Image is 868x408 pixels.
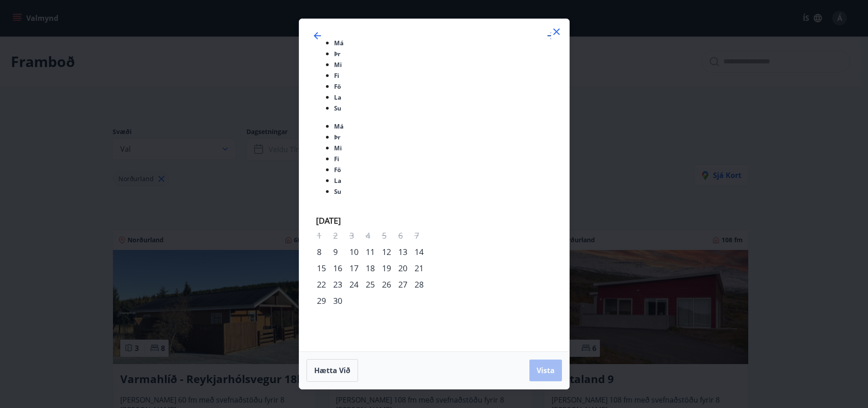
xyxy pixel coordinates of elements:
[334,133,340,141] small: Þr
[398,260,414,276] div: 20
[349,260,365,276] td: Choose miðvikudagur, 17. september 2025 as your check-in date. It’s available.
[382,260,397,276] td: Choose föstudagur, 19. september 2025 as your check-in date. It’s available.
[334,122,344,130] small: Má
[349,244,365,259] td: Choose miðvikudagur, 10. september 2025 as your check-in date. It’s available.
[398,244,414,259] div: 13
[334,82,341,91] small: Fö
[333,277,349,292] div: 23
[317,244,332,259] td: Choose mánudagur, 8. september 2025 as your check-in date. It’s available.
[317,260,332,276] td: Choose mánudagur, 15. september 2025 as your check-in date. It’s available.
[415,277,430,292] td: Choose sunnudagur, 28. september 2025 as your check-in date. It’s available.
[349,244,365,259] div: 10
[382,244,397,259] td: Choose föstudagur, 12. september 2025 as your check-in date. It’s available.
[415,244,430,259] div: 14
[334,166,341,174] small: Fö
[366,228,381,243] td: Not available. fimmtudagur, 4. september 2025
[333,228,349,243] td: Not available. þriðjudagur, 2. september 2025
[312,30,323,41] div: Move backward to switch to the previous month.
[382,260,397,276] div: 19
[334,155,339,163] small: Fi
[334,187,341,196] small: Su
[317,293,332,308] div: 29
[310,37,558,341] div: Calendar
[334,144,342,152] small: Mi
[333,293,349,308] div: 30
[415,228,430,243] td: Not available. sunnudagur, 7. september 2025
[415,260,430,276] div: 21
[333,277,349,292] td: Choose þriðjudagur, 23. september 2025 as your check-in date. It’s available.
[366,260,381,276] td: Choose fimmtudagur, 18. september 2025 as your check-in date. It’s available.
[317,244,332,259] div: 8
[349,260,365,276] div: 17
[333,260,349,276] div: 16
[334,39,344,47] small: Má
[382,228,397,243] td: Not available. föstudagur, 5. september 2025
[314,365,350,375] span: Hætta við
[366,260,381,276] div: 18
[349,277,365,292] div: 24
[333,244,349,259] td: Choose þriðjudagur, 9. september 2025 as your check-in date. It’s available.
[398,244,414,259] td: Choose laugardagur, 13. september 2025 as your check-in date. It’s available.
[333,244,349,259] div: 9
[307,359,358,382] button: Hætta við
[317,277,332,292] td: Choose mánudagur, 22. september 2025 as your check-in date. It’s available.
[334,61,342,69] small: Mi
[334,104,341,112] small: Su
[317,228,332,243] td: Not available. mánudagur, 1. september 2025
[317,293,332,308] td: Choose mánudagur, 29. september 2025 as your check-in date. It’s available.
[415,244,430,259] td: Choose sunnudagur, 14. september 2025 as your check-in date. It’s available.
[317,277,332,292] div: 22
[546,30,557,41] div: Move forward to switch to the next month.
[398,228,414,243] td: Not available. laugardagur, 6. september 2025
[333,260,349,276] td: Choose þriðjudagur, 16. september 2025 as your check-in date. It’s available.
[398,277,414,292] td: Choose laugardagur, 27. september 2025 as your check-in date. It’s available.
[317,260,332,276] div: 15
[349,228,365,243] td: Not available. miðvikudagur, 3. september 2025
[382,277,397,292] div: 26
[366,244,381,259] td: Choose fimmtudagur, 11. september 2025 as your check-in date. It’s available.
[333,293,349,308] td: Choose þriðjudagur, 30. september 2025 as your check-in date. It’s available.
[415,260,430,276] td: Choose sunnudagur, 21. september 2025 as your check-in date. It’s available.
[398,277,414,292] div: 27
[334,93,341,101] small: La
[334,177,341,185] small: La
[366,277,381,292] td: Choose fimmtudagur, 25. september 2025 as your check-in date. It’s available.
[398,260,414,276] td: Choose laugardagur, 20. september 2025 as your check-in date. It’s available.
[415,277,430,292] div: 28
[366,277,381,292] div: 25
[382,244,397,259] div: 12
[349,277,365,292] td: Choose miðvikudagur, 24. september 2025 as your check-in date. It’s available.
[382,277,397,292] td: Choose föstudagur, 26. september 2025 as your check-in date. It’s available.
[366,244,381,259] div: 11
[334,50,340,58] small: Þr
[316,215,341,226] strong: [DATE]
[334,72,339,80] small: Fi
